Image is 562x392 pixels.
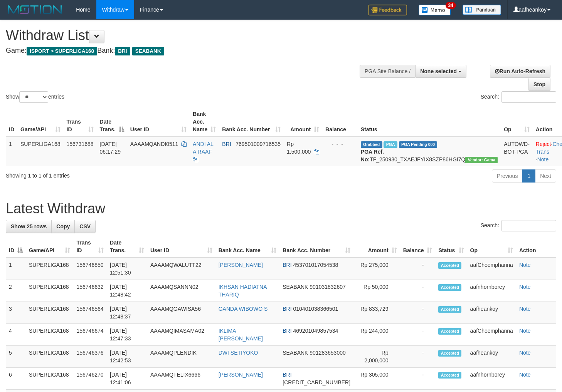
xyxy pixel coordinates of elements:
td: SUPERLIGA168 [26,368,73,390]
td: [DATE] 12:41:06 [107,368,147,390]
td: AAAAMQWALUTT22 [147,258,215,280]
span: Accepted [438,262,461,269]
span: Accepted [438,284,461,291]
span: [DATE] 06:17:29 [100,141,121,155]
td: 1 [6,137,17,166]
span: Copy 769501009716535 to clipboard [236,141,281,147]
span: Copy 453701017054538 to clipboard [293,262,338,268]
span: Accepted [438,328,461,335]
span: Vendor URL: https://trx31.1velocity.biz [465,157,498,163]
a: Reject [536,141,551,147]
span: 156731688 [67,141,94,147]
a: Note [519,328,531,334]
th: Bank Acc. Name: activate to sort column ascending [190,107,219,137]
label: Search: [481,220,556,231]
span: Accepted [438,350,461,357]
span: BRI [283,328,291,334]
a: [PERSON_NAME] [219,262,263,268]
h4: Game: Bank: [6,47,367,55]
th: Action [516,236,556,258]
a: IKLIMA [PERSON_NAME] [219,328,263,342]
th: Balance: activate to sort column ascending [400,236,436,258]
td: Rp 305,000 [353,368,400,390]
td: Rp 2,000,000 [353,346,400,368]
span: Accepted [438,306,461,313]
td: aafheankoy [467,346,516,368]
th: Op: activate to sort column ascending [501,107,533,137]
a: ANDI AL A RAAF [193,141,213,155]
span: Copy 901031832607 to clipboard [310,284,345,290]
span: BRI [115,47,130,55]
span: Copy 616301004351506 to clipboard [283,379,350,385]
td: - [400,368,436,390]
td: AAAAMQPLENDIK [147,346,215,368]
span: BRI [222,141,231,147]
a: Note [519,284,531,290]
th: Date Trans.: activate to sort column ascending [107,236,147,258]
span: SEABANK [132,47,164,55]
h1: Latest Withdraw [6,201,556,216]
div: Showing 1 to 1 of 1 entries [6,169,229,179]
th: Trans ID: activate to sort column ascending [73,236,106,258]
td: AAAAMQIMASAMA02 [147,324,215,346]
td: 1 [6,258,26,280]
th: Game/API: activate to sort column ascending [17,107,64,137]
td: 3 [6,302,26,324]
td: Rp 50,000 [353,280,400,302]
a: Note [519,262,531,268]
td: 5 [6,346,26,368]
button: None selected [415,65,466,78]
td: 156746270 [73,368,106,390]
td: - [400,324,436,346]
span: Copy 901283653000 to clipboard [310,350,345,356]
td: AAAAMQGAWISA56 [147,302,215,324]
a: 1 [522,169,535,183]
span: 34 [446,2,456,9]
td: 156746564 [73,302,106,324]
input: Search: [501,91,556,103]
div: PGA Site Balance / [360,65,415,78]
span: CSV [79,223,91,230]
h1: Withdraw List [6,28,367,43]
span: Copy 469201049857534 to clipboard [293,328,338,334]
a: CSV [74,220,96,233]
th: Status [358,107,501,137]
a: [PERSON_NAME] [219,372,263,378]
label: Show entries [6,91,64,103]
td: TF_250930_TXAEJFYIX8SZP86HGI7Q [358,137,501,166]
a: Previous [492,169,523,183]
th: Trans ID: activate to sort column ascending [64,107,97,137]
a: Note [519,372,531,378]
td: [DATE] 12:48:42 [107,280,147,302]
th: Bank Acc. Number: activate to sort column ascending [219,107,284,137]
b: PGA Ref. No: [361,149,384,162]
a: IKHSAN HADIATNA THARIQ [219,284,267,298]
th: ID: activate to sort column descending [6,236,26,258]
td: - [400,346,436,368]
td: [DATE] 12:48:37 [107,302,147,324]
a: Next [535,169,556,183]
span: SEABANK [283,350,308,356]
a: DWI SETIYOKO [219,350,258,356]
th: Amount: activate to sort column ascending [284,107,322,137]
th: Bank Acc. Name: activate to sort column ascending [215,236,280,258]
td: aafChoemphanna [467,324,516,346]
td: aafnhornborey [467,368,516,390]
span: Rp 1.500.000 [287,141,311,155]
select: Showentries [19,91,48,103]
td: Rp 244,000 [353,324,400,346]
th: Date Trans.: activate to sort column descending [97,107,127,137]
td: AAAAMQSANNN02 [147,280,215,302]
th: Bank Acc. Number: activate to sort column ascending [279,236,353,258]
span: Copy 010401038366501 to clipboard [293,306,338,312]
td: aafChoemphanna [467,258,516,280]
a: Note [519,350,531,356]
img: panduan.png [463,5,501,15]
td: 2 [6,280,26,302]
img: MOTION_logo.png [6,4,64,15]
td: - [400,258,436,280]
span: Grabbed [361,141,382,148]
span: PGA Pending [399,141,437,148]
th: Status: activate to sort column ascending [435,236,467,258]
img: Feedback.jpg [368,5,407,15]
